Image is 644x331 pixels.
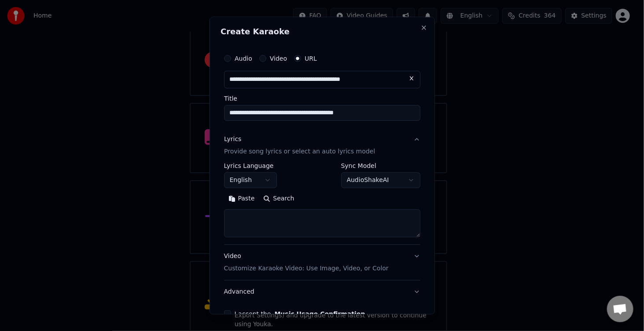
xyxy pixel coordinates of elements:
[269,55,287,62] label: Video
[235,311,365,317] label: I accept the
[259,192,298,206] button: Search
[224,163,277,169] label: Lyrics Language
[224,128,420,163] button: LyricsProvide song lyrics or select an auto lyrics model
[341,163,420,169] label: Sync Model
[274,311,365,317] button: I accept the
[235,55,252,62] label: Audio
[221,28,424,36] h2: Create Karaoke
[224,245,420,280] button: VideoCustomize Karaoke Video: Use Image, Video, or Color
[224,265,389,273] p: Customize Karaoke Video: Use Image, Video, or Color
[305,55,317,62] label: URL
[224,95,420,102] label: Title
[224,163,420,245] div: LyricsProvide song lyrics or select an auto lyrics model
[224,147,375,156] p: Provide song lyrics or select an auto lyrics model
[224,281,420,304] button: Advanced
[224,192,259,206] button: Paste
[224,252,389,273] div: Video
[224,135,241,144] div: Lyrics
